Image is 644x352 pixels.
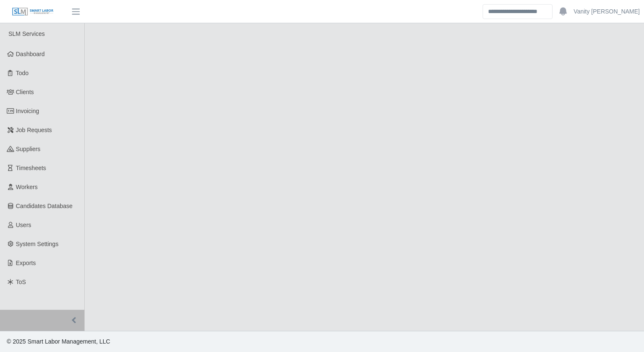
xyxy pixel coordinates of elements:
span: System Settings [16,241,59,247]
span: Workers [16,184,38,190]
input: Search [483,4,553,19]
span: Clients [16,89,34,95]
span: ToS [16,279,26,285]
span: Job Requests [16,127,52,133]
span: © 2025 Smart Labor Management, LLC [7,338,110,345]
span: Candidates Database [16,203,73,209]
span: Exports [16,260,36,266]
a: Vanity [PERSON_NAME] [574,7,640,16]
span: Users [16,222,32,228]
span: Dashboard [16,51,45,57]
span: Suppliers [16,146,40,152]
span: Todo [16,70,29,76]
span: Timesheets [16,165,46,171]
img: SLM Logo [12,7,54,16]
span: Invoicing [16,108,39,114]
span: SLM Services [8,30,45,37]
